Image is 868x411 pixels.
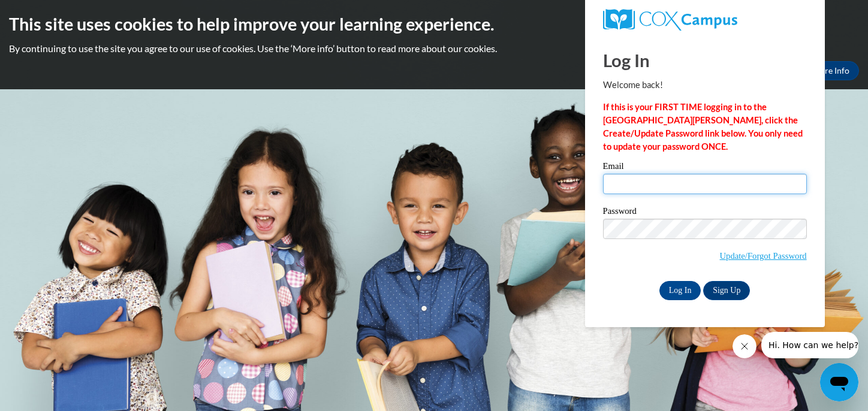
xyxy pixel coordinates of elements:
p: By continuing to use the site you agree to our use of cookies. Use the ‘More info’ button to read... [9,42,859,55]
p: Welcome back! [603,78,807,92]
a: Update/Forgot Password [720,251,807,261]
iframe: Message from company [761,332,858,358]
img: COX Campus [603,9,737,31]
strong: If this is your FIRST TIME logging in to the [GEOGRAPHIC_DATA][PERSON_NAME], click the Create/Upd... [603,102,803,152]
iframe: Close message [733,334,757,358]
iframe: Button to launch messaging window [820,363,858,401]
label: Password [603,207,807,219]
input: Log In [659,281,701,300]
a: COX Campus [603,9,807,31]
h1: Log In [603,48,807,72]
label: Email [603,162,807,174]
a: More Info [803,61,859,80]
h2: This site uses cookies to help improve your learning experience. [9,12,859,36]
a: Sign Up [703,281,750,300]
